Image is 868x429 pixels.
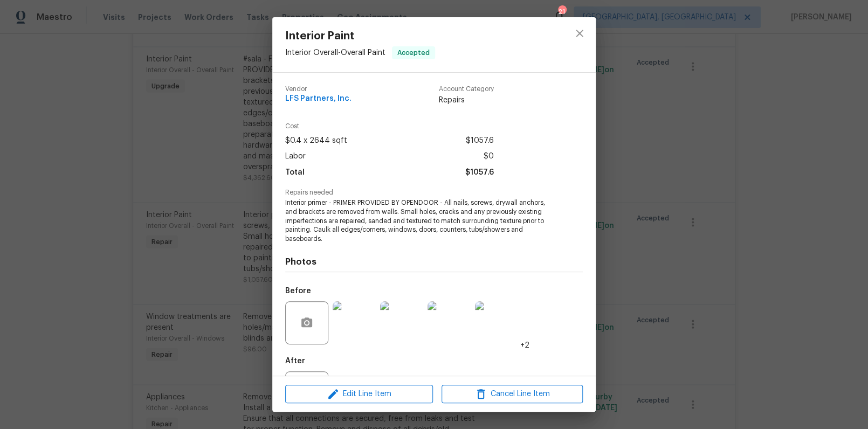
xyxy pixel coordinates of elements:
span: Accepted [393,47,434,58]
span: +2 [520,340,529,351]
span: Interior Overall - Overall Paint [285,49,385,57]
div: 21 [558,6,566,17]
span: Cost [285,123,493,130]
span: Repairs [438,95,493,106]
span: Vendor [285,86,352,93]
span: $1057.6 [465,133,493,149]
span: Interior Paint [285,30,435,42]
button: Cancel Line Item [442,385,583,404]
span: Interior primer - PRIMER PROVIDED BY OPENDOOR - All nails, screws, drywall anchors, and brackets ... [285,198,553,244]
button: Edit Line Item [285,385,433,404]
span: Account Category [438,86,493,93]
button: close [567,20,593,46]
span: Repairs needed [285,189,583,196]
h4: Photos [285,257,583,267]
span: $1057.6 [465,165,493,181]
span: $0 [483,149,493,164]
h5: After [285,357,305,365]
span: LFS Partners, Inc. [285,95,352,103]
span: Labor [285,149,306,164]
span: Cancel Line Item [445,388,580,401]
span: $0.4 x 2644 sqft [285,133,347,149]
span: Edit Line Item [288,388,430,401]
span: Total [285,165,305,181]
h5: Before [285,287,311,295]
